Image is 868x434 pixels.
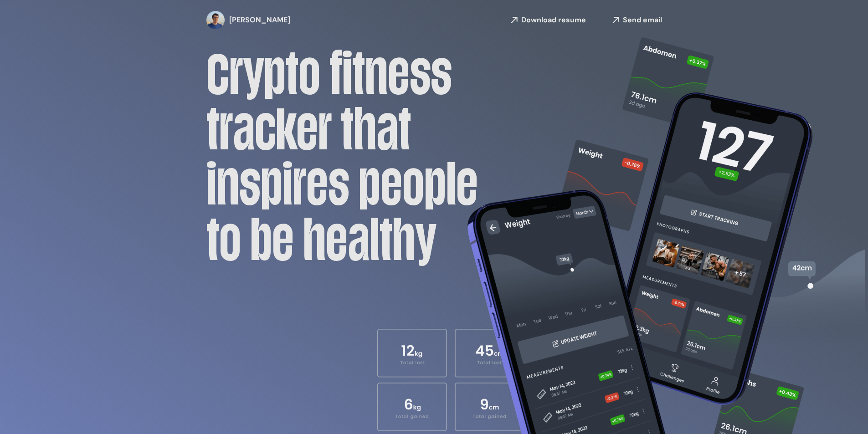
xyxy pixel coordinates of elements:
h1: Crypto fitness tracker that inspires people to be healthy [206,46,480,268]
img: arrowLinks-bw.svg [609,13,623,27]
a: [PERSON_NAME] [206,11,279,29]
a: Download resume [507,13,586,27]
img: arrowLinks-bw.svg [507,13,521,27]
img: profile-pic.png [206,11,225,29]
a: Send email [609,13,662,27]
